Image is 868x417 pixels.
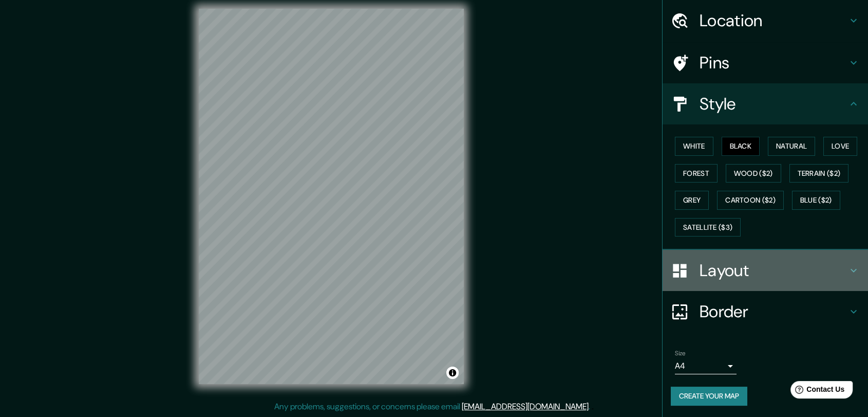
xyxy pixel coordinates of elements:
button: Satellite ($3) [675,218,741,237]
div: Layout [663,250,868,291]
div: A4 [675,358,737,374]
button: Love [823,137,857,156]
iframe: Help widget launcher [777,377,857,406]
button: Create your map [671,387,747,406]
button: Blue ($2) [792,191,840,210]
button: Terrain ($2) [789,164,849,183]
h4: Border [700,301,847,322]
button: Cartoon ($2) [717,191,784,210]
div: . [590,401,592,413]
div: Style [663,83,868,124]
button: Wood ($2) [726,164,781,183]
h4: Layout [700,260,847,281]
button: Toggle attribution [446,367,459,379]
h4: Pins [700,52,847,73]
div: Border [663,291,868,332]
button: White [675,137,713,156]
button: Black [722,137,760,156]
button: Natural [768,137,815,156]
label: Size [675,349,686,358]
h4: Location [700,10,847,31]
p: Any problems, suggestions, or concerns please email . [274,401,590,413]
button: Forest [675,164,718,183]
div: . [592,401,594,413]
h4: Style [700,94,847,114]
div: Pins [663,42,868,83]
button: Grey [675,191,709,210]
a: [EMAIL_ADDRESS][DOMAIN_NAME] [462,401,589,412]
canvas: Map [199,9,464,384]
